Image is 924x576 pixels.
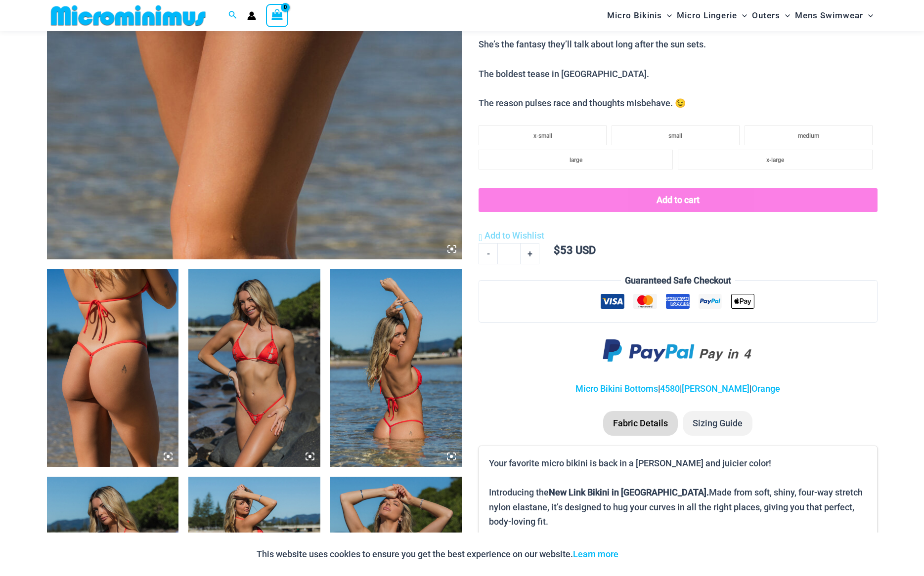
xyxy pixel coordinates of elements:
a: Search icon link [228,9,237,22]
a: [PERSON_NAME] [682,383,749,394]
a: 4580 [660,383,680,394]
a: Learn more [573,549,618,559]
span: Menu Toggle [737,3,747,28]
button: Accept [626,542,668,566]
li: Sizing Guide [683,411,752,436]
li: large [479,150,673,169]
li: x-small [479,125,607,145]
a: View Shopping Cart, empty [266,4,289,27]
span: small [668,132,682,139]
bdi: 53 USD [554,244,596,256]
a: - [479,243,497,264]
span: Outers [752,3,780,28]
span: x-large [766,157,784,164]
a: Orange [751,383,780,394]
b: New Link Bikini in [GEOGRAPHIC_DATA]. [549,487,709,497]
legend: Guaranteed Safe Checkout [621,273,735,288]
span: x-small [533,132,552,139]
img: MM SHOP LOGO FLAT [47,4,210,27]
li: x-large [678,150,872,169]
span: Menu Toggle [863,3,873,28]
a: Add to Wishlist [479,228,544,243]
span: Menu Toggle [780,3,790,28]
a: OutersMenu ToggleMenu Toggle [749,3,792,28]
li: medium [745,125,873,145]
p: | | | [479,381,877,396]
a: + [521,243,539,264]
span: large [570,157,582,164]
a: Account icon link [247,11,256,20]
li: small [612,125,740,145]
span: Micro Bikinis [607,3,662,28]
span: Menu Toggle [662,3,672,28]
p: Your favorite micro bikini is back in a [PERSON_NAME] and juicier color! Introducing the Made fro... [489,456,867,530]
li: Fabric Details [603,411,678,436]
span: Add to Wishlist [484,230,544,241]
span: $ [554,244,560,256]
span: medium [798,132,819,139]
input: Product quantity [497,243,521,264]
a: Micro LingerieMenu ToggleMenu Toggle [674,3,749,28]
a: Micro Bikini Bottoms [575,383,658,394]
button: Add to cart [479,188,877,212]
nav: Site Navigation [603,1,878,30]
a: Mens SwimwearMenu ToggleMenu Toggle [792,3,876,28]
span: Mens Swimwear [795,3,863,28]
img: Link Tangello 3070 Tri Top 4580 Micro [330,269,462,467]
img: Link Tangello 3070 Tri Top 4580 Micro [188,269,320,467]
img: Link Tangello 4580 Micro [47,269,179,467]
a: Micro BikinisMenu ToggleMenu Toggle [605,3,674,28]
p: This website uses cookies to ensure you get the best experience on our website. [257,547,618,562]
span: Micro Lingerie [677,3,737,28]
